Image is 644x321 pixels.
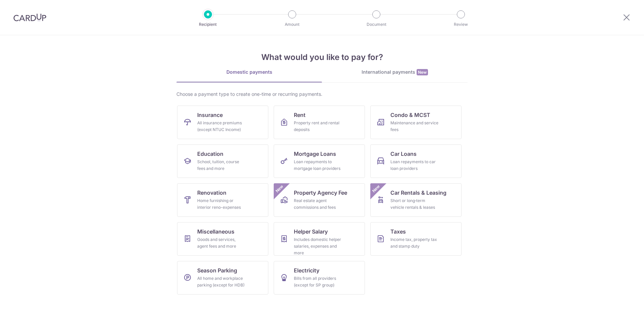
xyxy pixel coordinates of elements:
p: Review [436,21,486,28]
a: MiscellaneousGoods and services, agent fees and more [177,222,268,256]
a: Car Rentals & LeasingShort or long‑term vehicle rentals & leasesNew [370,183,462,217]
span: Season Parking [197,266,237,274]
img: CardUp [13,13,46,21]
div: Loan repayments to mortgage loan providers [294,158,342,172]
p: Document [352,21,401,28]
span: Condo & MCST [390,111,430,119]
span: Car Rentals & Leasing [390,189,446,197]
a: Helper SalaryIncludes domestic helper salaries, expenses and more [274,222,365,256]
span: Renovation [197,189,226,197]
div: All insurance premiums (except NTUC Income) [197,120,246,133]
div: Domestic payments [176,69,322,75]
span: New [417,69,428,75]
span: Electricity [294,266,319,274]
a: RentProperty rent and rental deposits [274,106,365,139]
div: Short or long‑term vehicle rentals & leases [390,197,439,211]
div: Income tax, property tax and stamp duty [390,236,439,250]
div: Home furnishing or interior reno-expenses [197,197,246,211]
span: Helper Salary [294,228,328,236]
span: Insurance [197,111,223,119]
p: Recipient [183,21,233,28]
span: Taxes [390,228,406,236]
a: TaxesIncome tax, property tax and stamp duty [370,222,462,256]
a: Property Agency FeeReal estate agent commissions and feesNew [274,183,365,217]
div: International payments [322,69,468,76]
span: Mortgage Loans [294,150,336,158]
div: Maintenance and service fees [390,120,439,133]
iframe: Opens a widget where you can find more information [601,301,637,318]
a: Season ParkingAll home and workplace parking (except for HDB) [177,261,268,295]
a: EducationSchool, tuition, course fees and more [177,144,268,178]
div: School, tuition, course fees and more [197,158,246,172]
a: Mortgage LoansLoan repayments to mortgage loan providers [274,144,365,178]
a: InsuranceAll insurance premiums (except NTUC Income) [177,106,268,139]
a: RenovationHome furnishing or interior reno-expenses [177,183,268,217]
a: ElectricityBills from all providers (except for SP group) [274,261,365,295]
span: Car Loans [390,150,417,158]
a: Car LoansLoan repayments to car loan providers [370,144,462,178]
div: Goods and services, agent fees and more [197,236,246,250]
span: Property Agency Fee [294,189,347,197]
div: Bills from all providers (except for SP group) [294,275,342,288]
div: Choose a payment type to create one-time or recurring payments. [176,91,468,98]
span: Miscellaneous [197,228,234,236]
a: Condo & MCSTMaintenance and service fees [370,106,462,139]
p: Amount [267,21,317,28]
span: Education [197,150,223,158]
span: New [274,183,285,194]
div: All home and workplace parking (except for HDB) [197,275,246,288]
h4: What would you like to pay for? [176,51,468,63]
span: Rent [294,111,306,119]
div: Property rent and rental deposits [294,120,342,133]
div: Includes domestic helper salaries, expenses and more [294,236,342,256]
div: Loan repayments to car loan providers [390,158,439,172]
span: New [371,183,382,194]
div: Real estate agent commissions and fees [294,197,342,211]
